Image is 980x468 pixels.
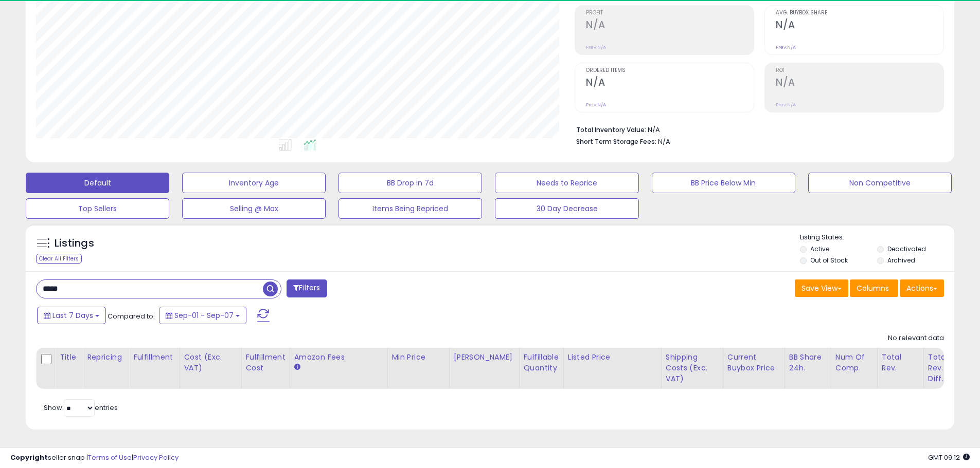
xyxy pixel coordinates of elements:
button: Needs to Reprice [495,173,638,193]
span: Sep-01 - Sep-07 [174,310,234,321]
div: Listed Price [568,352,657,363]
button: Actions [900,279,944,297]
h2: N/A [586,77,754,90]
span: Compared to: [108,311,155,321]
button: Selling @ Max [182,198,326,219]
button: Items Being Repriced [338,198,482,219]
button: Filters [287,279,327,297]
span: Show: entries [44,403,118,413]
label: Out of Stock [810,256,848,265]
label: Active [810,245,829,253]
button: Non Competitive [808,173,952,193]
div: Fulfillment [133,352,175,363]
div: Min Price [392,352,445,363]
button: Top Sellers [26,198,169,219]
p: Listing States: [800,233,954,242]
div: Title [60,352,78,363]
button: BB Price Below Min [652,173,795,193]
span: Ordered Items [586,68,754,73]
small: Amazon Fees. [294,363,300,372]
a: Terms of Use [88,453,132,462]
div: Total Rev. Diff. [928,352,948,384]
span: Columns [857,283,889,293]
div: Clear All Filters [36,254,82,264]
button: Sep-01 - Sep-07 [159,307,246,324]
div: Fulfillment Cost [246,352,286,373]
div: seller snap | | [10,453,179,463]
span: Profit [586,10,754,16]
div: [PERSON_NAME] [454,352,515,363]
span: Last 7 Days [52,310,93,321]
button: Last 7 Days [37,307,106,324]
button: Save View [795,279,848,297]
span: Avg. Buybox Share [776,10,943,16]
h5: Listings [55,236,94,251]
a: Privacy Policy [133,453,179,462]
div: BB Share 24h. [789,352,827,373]
span: N/A [658,137,670,146]
span: ROI [776,68,943,73]
label: Deactivated [887,245,926,253]
label: Archived [887,256,915,265]
div: Repricing [87,352,124,363]
div: Current Buybox Price [727,352,780,373]
button: Default [26,173,169,193]
button: BB Drop in 7d [338,173,482,193]
small: Prev: N/A [586,102,606,108]
div: Cost (Exc. VAT) [184,352,237,373]
h2: N/A [776,19,943,33]
span: 2025-09-15 09:12 GMT [928,453,970,462]
h2: N/A [586,19,754,33]
div: No relevant data [888,333,944,343]
h2: N/A [776,77,943,90]
b: Total Inventory Value: [576,125,646,134]
button: 30 Day Decrease [495,198,638,219]
div: Num of Comp. [835,352,873,373]
button: Columns [850,279,898,297]
b: Short Term Storage Fees: [576,137,656,146]
small: Prev: N/A [776,44,796,50]
div: Shipping Costs (Exc. VAT) [666,352,719,384]
button: Inventory Age [182,173,326,193]
li: N/A [576,123,936,135]
small: Prev: N/A [776,102,796,108]
div: Fulfillable Quantity [524,352,559,373]
div: Total Rev. [882,352,919,373]
small: Prev: N/A [586,44,606,50]
div: Amazon Fees [294,352,383,363]
strong: Copyright [10,453,48,462]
